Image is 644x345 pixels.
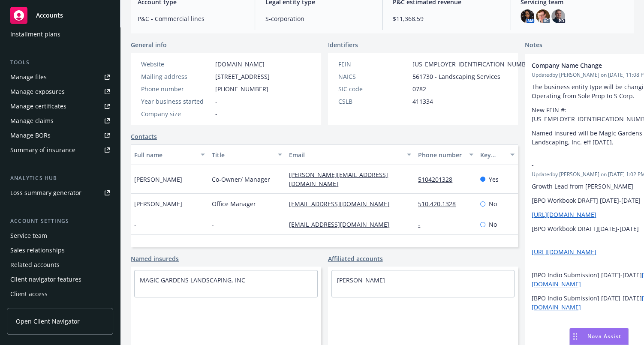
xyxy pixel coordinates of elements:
div: NAICS [338,72,409,81]
a: Manage files [7,70,113,84]
a: - [418,220,427,228]
span: [PHONE_NUMBER] [215,84,268,93]
a: Manage claims [7,114,113,128]
span: Notes [525,40,542,51]
img: photo [551,9,565,23]
span: No [489,220,497,229]
span: Accounts [36,12,63,19]
div: Loss summary generator [10,186,81,200]
div: Email [289,150,402,159]
div: FEIN [338,60,409,69]
div: Year business started [141,97,212,106]
button: Phone number [415,144,476,165]
div: Drag to move [570,328,581,345]
img: photo [521,9,534,23]
span: No [489,199,497,208]
div: Related accounts [10,258,60,272]
a: Manage exposures [7,85,113,99]
span: 0782 [412,84,426,93]
span: S-corporation [265,14,372,23]
a: Manage certificates [7,99,113,113]
div: Tools [7,58,113,67]
span: P&C - Commercial lines [138,14,244,23]
button: Email [286,144,415,165]
div: Analytics hub [7,174,113,183]
div: Manage exposures [10,85,65,99]
div: Company size [141,109,212,118]
a: [DOMAIN_NAME] [215,60,265,68]
img: photo [536,9,550,23]
div: Manage certificates [10,99,66,113]
a: 510.420.1328 [418,200,463,208]
a: 5104201328 [418,175,459,183]
span: Nova Assist [587,333,621,340]
a: MAGIC GARDENS LANDSCAPING, INC [140,276,245,284]
a: [PERSON_NAME] [337,276,385,284]
button: Title [208,144,286,165]
a: [EMAIL_ADDRESS][DOMAIN_NAME] [289,220,396,228]
span: Office Manager [212,199,256,208]
a: [URL][DOMAIN_NAME] [532,248,596,256]
button: Nova Assist [569,328,629,345]
a: Sales relationships [7,243,113,257]
a: Accounts [7,3,113,27]
div: Full name [134,150,196,159]
div: Installment plans [10,27,60,41]
a: Loss summary generator [7,186,113,200]
span: 411334 [412,97,433,106]
a: Related accounts [7,258,113,272]
a: Named insureds [131,254,179,263]
a: [URL][DOMAIN_NAME] [532,210,596,219]
div: Title [212,150,273,159]
div: Phone number [418,150,463,159]
div: Phone number [141,84,212,93]
a: Contacts [131,132,157,141]
span: [PERSON_NAME] [134,199,182,208]
a: Affiliated accounts [328,254,383,263]
div: Key contact [480,150,505,159]
div: Manage files [10,70,47,84]
div: Sales relationships [10,243,65,257]
div: Mailing address [141,72,212,81]
span: [US_EMPLOYER_IDENTIFICATION_NUMBER] [412,60,535,69]
a: [EMAIL_ADDRESS][DOMAIN_NAME] [289,200,396,208]
span: - [134,220,136,229]
a: Client access [7,287,113,301]
div: Manage claims [10,114,54,128]
span: General info [131,40,167,49]
span: - [215,109,217,118]
div: CSLB [338,97,409,106]
div: Summary of insurance [10,143,75,157]
span: - [215,97,217,106]
span: 561730 - Landscaping Services [412,72,500,81]
span: [PERSON_NAME] [134,175,182,184]
span: Identifiers [328,40,358,49]
a: Installment plans [7,27,113,41]
div: Manage BORs [10,129,51,142]
div: SIC code [338,84,409,93]
a: Manage BORs [7,129,113,142]
a: Summary of insurance [7,143,113,157]
span: - [212,220,214,229]
button: Full name [131,144,208,165]
div: Service team [10,229,47,243]
button: Key contact [477,144,518,165]
a: Client navigator features [7,273,113,286]
span: Co-Owner/ Manager [212,175,270,184]
span: Open Client Navigator [16,317,80,326]
a: Service team [7,229,113,243]
span: $11,368.59 [393,14,500,23]
div: Client access [10,287,48,301]
div: Website [141,60,212,69]
div: Account settings [7,217,113,225]
span: [STREET_ADDRESS] [215,72,270,81]
span: Yes [489,175,499,184]
a: [PERSON_NAME][EMAIL_ADDRESS][DOMAIN_NAME] [289,171,388,188]
div: Client navigator features [10,273,81,286]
